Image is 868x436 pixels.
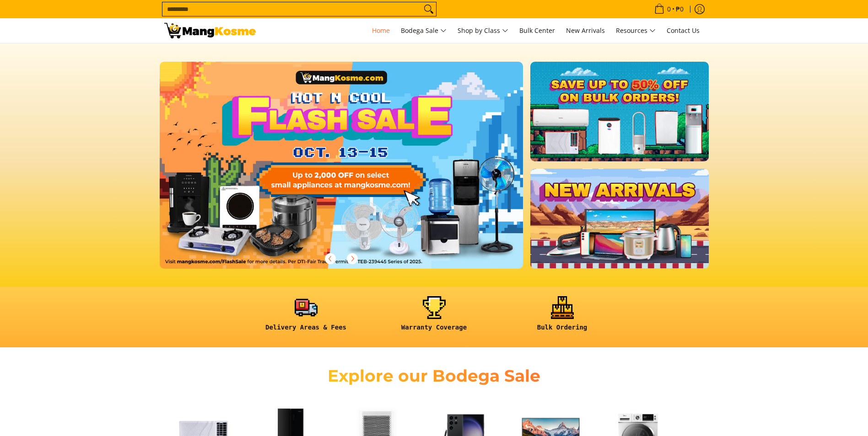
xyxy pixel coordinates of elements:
[396,18,451,43] a: Bodega Sale
[453,18,513,43] a: Shop by Class
[375,296,494,339] a: <h6><strong>Warranty Coverage</strong></h6>
[519,26,555,35] span: Bulk Center
[342,249,362,269] button: Next
[503,296,622,339] a: <h6><strong>Bulk Ordering</strong></h6>
[611,18,660,43] a: Resources
[616,25,656,37] span: Resources
[302,366,567,386] h2: Explore our Bodega Sale
[667,26,700,35] span: Contact Us
[367,18,394,43] a: Home
[666,6,672,12] span: 0
[515,18,560,43] a: Bulk Center
[372,26,390,35] span: Home
[160,62,553,283] a: More
[662,18,704,43] a: Contact Us
[320,249,340,269] button: Previous
[458,25,508,37] span: Shop by Class
[566,26,605,35] span: New Arrivals
[247,296,366,339] a: <h6><strong>Delivery Areas & Fees</strong></h6>
[674,6,685,12] span: ₱0
[652,4,686,14] span: •
[421,2,436,16] button: Search
[265,18,704,43] nav: Main Menu
[164,23,256,38] img: Mang Kosme: Your Home Appliances Warehouse Sale Partner!
[401,25,447,37] span: Bodega Sale
[561,18,609,43] a: New Arrivals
